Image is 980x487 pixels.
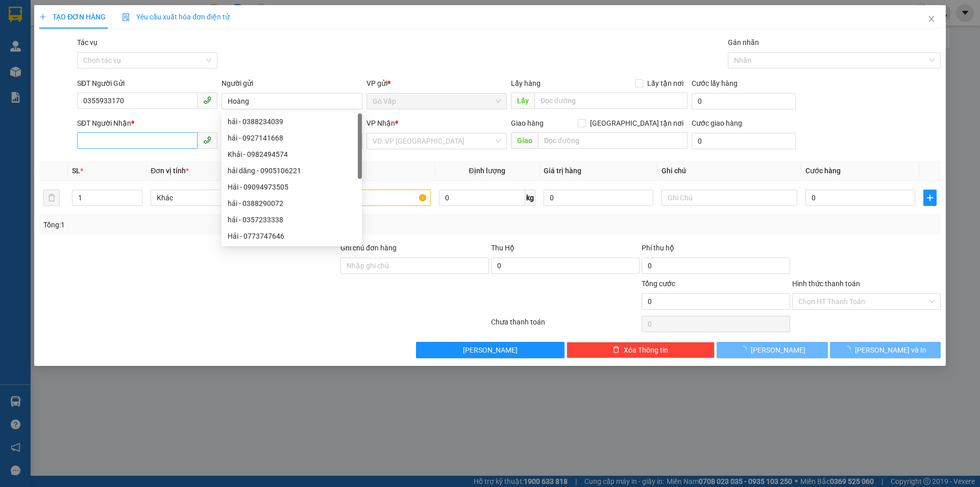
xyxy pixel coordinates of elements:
div: hải - 0357233338 [228,214,356,225]
span: Lấy [511,92,534,109]
div: hải - 0388290072 [222,195,362,212]
span: Giao hàng [511,119,544,127]
button: deleteXóa Thông tin [567,342,715,358]
div: Khải - 0982494574 [222,146,362,163]
span: Giao [511,132,538,149]
span: close [927,15,936,23]
input: Dọc đường [534,92,688,109]
label: Cước giao hàng [692,119,742,127]
span: phone [203,136,211,144]
li: Mỹ Loan [5,5,148,25]
span: VP Nhận [366,119,395,127]
input: Cước lấy hàng [692,93,796,109]
span: environment [5,57,12,64]
div: VP gửi [366,78,507,89]
div: hải dăng - 0905106221 [222,163,362,179]
button: Close [917,5,946,34]
span: phone [203,96,211,104]
img: logo.jpg [5,5,41,41]
span: Khác [157,190,280,205]
span: Đơn vị tính [151,167,189,175]
span: [PERSON_NAME] [751,344,805,356]
span: Tổng cước [642,280,675,288]
span: environment [70,57,78,64]
span: loading [740,346,751,353]
span: delete [612,346,620,354]
span: Giá trị hàng [544,167,581,175]
div: hải dăng - 0905106221 [228,165,356,176]
label: Ghi chú đơn hàng [340,244,397,252]
div: hải - 0388290072 [228,198,356,209]
span: kg [525,190,535,206]
span: plus [924,194,936,202]
span: [PERSON_NAME] và In [855,344,926,356]
span: Xóa Thông tin [624,344,668,356]
div: Hải - 09094973505 [228,181,356,193]
span: Lấy hàng [511,79,541,87]
span: Thu Hộ [491,244,514,252]
input: Cước giao hàng [692,133,796,149]
b: 33 Bác Ái, P Phước Hội, TX Lagi [70,56,133,76]
label: Cước lấy hàng [692,79,738,87]
div: SĐT Người Gửi [77,78,217,89]
button: [PERSON_NAME] [717,342,827,358]
input: 0 [544,190,653,206]
div: Tổng: 1 [43,219,378,230]
button: plus [923,190,937,206]
span: Định lượng [469,167,505,175]
label: Gán nhãn [728,38,759,47]
li: VP Gò Vấp [5,43,70,55]
th: Ghi chú [657,161,801,181]
span: loading [844,346,855,353]
span: Gò Vấp [373,94,501,109]
div: Hải - 0773747646 [228,230,356,242]
label: Hình thức thanh toán [792,280,860,288]
div: hải - 0388234039 [228,116,356,127]
span: TẠO ĐƠN HÀNG [39,13,106,21]
b: 148/31 [PERSON_NAME], P6, Q Gò Vấp [5,56,61,87]
span: [GEOGRAPHIC_DATA] tận nơi [586,118,688,129]
span: Lấy tận nơi [643,78,688,89]
div: hải - 0927141668 [222,130,362,146]
div: Khải - 0982494574 [228,149,356,160]
div: hải - 0388234039 [222,113,362,130]
span: [PERSON_NAME] [463,344,518,356]
input: Ghi chú đơn hàng [340,258,489,274]
li: VP LaGi [70,43,136,55]
div: Hải - 0773747646 [222,228,362,244]
label: Tác vụ [77,38,97,47]
button: [PERSON_NAME] và In [830,342,941,358]
div: Hải - 09094973505 [222,179,362,195]
div: hải - 0927141668 [228,132,356,144]
img: icon [122,13,130,21]
span: plus [39,13,46,20]
div: Người gửi [222,78,362,89]
div: SĐT Người Nhận [77,118,217,129]
div: hải - 0357233338 [222,212,362,228]
button: delete [43,190,60,206]
input: VD: Bàn, Ghế [295,190,430,206]
span: Yêu cầu xuất hóa đơn điện tử [122,13,230,21]
span: SL [72,167,80,175]
button: [PERSON_NAME] [416,342,565,358]
input: Ghi Chú [661,190,797,206]
div: Chưa thanh toán [490,316,641,334]
input: Dọc đường [538,132,688,149]
div: Phí thu hộ [642,242,790,258]
span: Cước hàng [805,167,841,175]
